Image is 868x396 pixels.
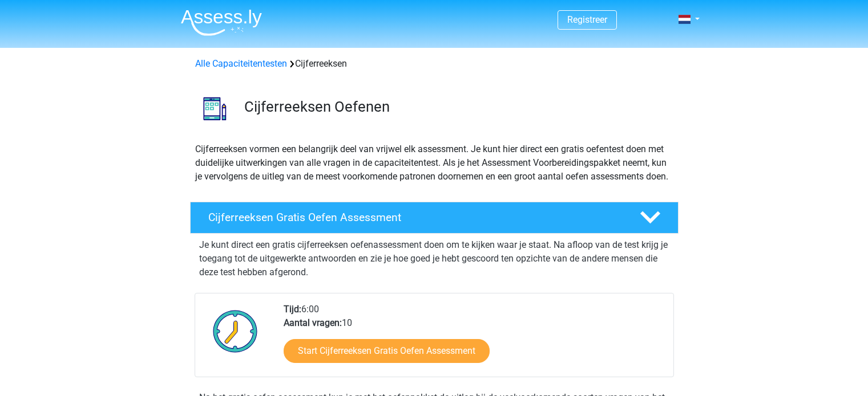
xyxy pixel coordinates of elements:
[195,142,673,183] p: Cijferreeksen vormen een belangrijk deel van vrijwel elk assessment. Je kunt hier direct een grat...
[191,84,239,133] img: cijferreeksen
[208,211,621,224] h4: Cijferreeksen Gratis Oefen Assessment
[199,238,669,279] p: Je kunt direct een gratis cijferreeksen oefenassessment doen om te kijken waar je staat. Na afloo...
[195,58,287,69] a: Alle Capaciteitentesten
[284,304,301,315] b: Tijd:
[185,202,683,234] a: Cijferreeksen Gratis Oefen Assessment
[284,339,490,363] a: Start Cijferreeksen Gratis Oefen Assessment
[567,14,607,25] a: Registreer
[284,317,342,328] b: Aantal vragen:
[207,303,264,360] img: Klok
[244,98,669,116] h3: Cijferreeksen Oefenen
[275,303,673,377] div: 6:00 10
[181,9,262,36] img: Assessly
[191,57,678,71] div: Cijferreeksen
